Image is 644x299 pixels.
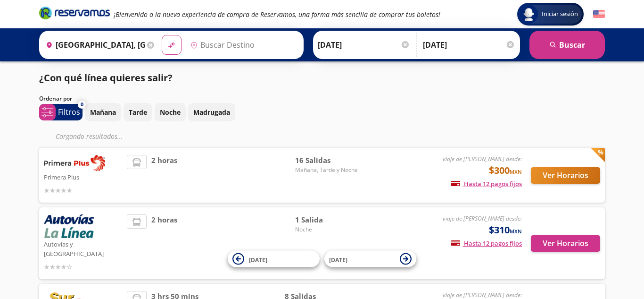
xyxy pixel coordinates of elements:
[44,155,105,171] img: Primera Plus
[155,103,186,121] button: Noche
[593,9,605,20] button: English
[160,107,181,117] p: Noche
[151,155,177,196] span: 2 horas
[510,228,522,235] small: MXN
[39,6,110,20] i: Brand Logo
[324,251,416,267] button: [DATE]
[42,33,145,57] input: Buscar Origen
[39,6,110,23] a: Brand Logo
[81,101,83,109] span: 0
[90,107,116,117] p: Mañana
[318,33,410,57] input: Elegir Fecha
[188,103,235,121] button: Madrugada
[151,214,177,272] span: 2 horas
[538,9,582,19] span: Iniciar sesión
[443,291,522,299] em: viaje de [PERSON_NAME] desde:
[451,179,522,188] span: Hasta 12 pagos fijos
[228,251,320,267] button: [DATE]
[85,103,121,121] button: Mañana
[295,214,361,225] span: 1 Salida
[39,71,173,85] p: ¿Con qué línea quieres salir?
[44,214,94,238] img: Autovías y La Línea
[249,256,267,264] span: [DATE]
[129,107,147,117] p: Tarde
[423,33,515,57] input: Opcional
[489,163,522,178] span: $300
[295,166,361,174] span: Mañana, Tarde y Noche
[56,132,123,141] em: Cargando resultados ...
[531,167,600,184] button: Ver Horarios
[443,214,522,222] em: viaje de [PERSON_NAME] desde:
[329,256,347,264] span: [DATE]
[443,155,522,163] em: viaje de [PERSON_NAME] desde:
[114,10,440,19] em: ¡Bienvenido a la nueva experiencia de compra de Reservamos, una forma más sencilla de comprar tus...
[44,238,122,258] p: Autovías y [GEOGRAPHIC_DATA]
[295,225,361,234] span: Noche
[39,104,83,120] button: 0Filtros
[187,33,299,57] input: Buscar Destino
[193,107,230,117] p: Madrugada
[451,239,522,248] span: Hasta 12 pagos fijos
[510,168,522,175] small: MXN
[529,31,605,59] button: Buscar
[44,171,122,182] p: Primera Plus
[39,94,72,103] p: Ordenar por
[295,155,361,166] span: 16 Salidas
[531,235,600,252] button: Ver Horarios
[124,103,152,121] button: Tarde
[58,106,80,118] p: Filtros
[489,223,522,237] span: $310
